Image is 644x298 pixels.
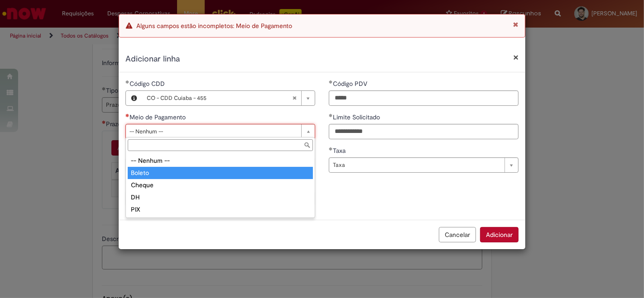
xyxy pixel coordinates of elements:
[128,191,313,203] div: DH
[128,155,313,167] div: -- Nenhum --
[128,167,313,179] div: Boleto
[128,203,313,216] div: PIX
[126,153,315,218] ul: Meio de Pagamento
[128,179,313,191] div: Cheque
